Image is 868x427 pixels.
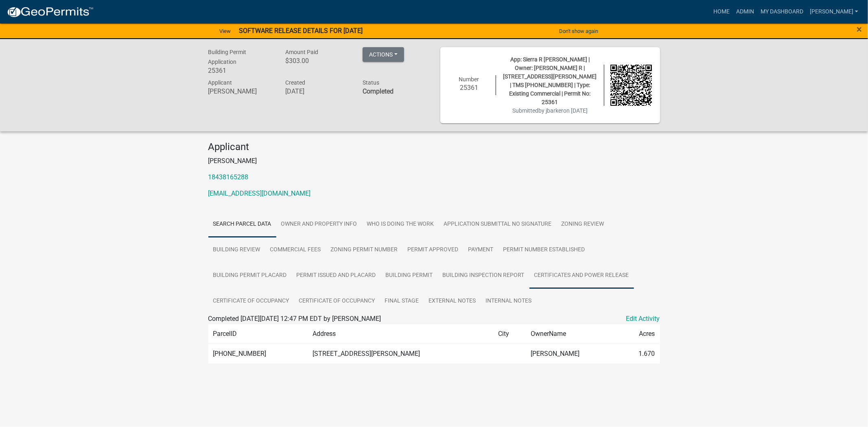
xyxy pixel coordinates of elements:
[439,211,557,237] a: Application Submittal no signature
[557,211,609,237] a: Zoning Review
[208,315,381,322] span: Completed [DATE][DATE] 12:47 PM EDT by [PERSON_NAME]
[710,4,733,20] a: Home
[380,288,424,314] a: Final Stage
[285,57,350,65] h6: $303.00
[208,237,265,263] a: Building Review
[757,4,807,20] a: My Dashboard
[807,4,861,20] a: [PERSON_NAME]
[512,107,588,114] span: Submitted on [DATE]
[363,47,404,62] button: Actions
[285,49,318,55] span: Amount Paid
[308,344,493,364] td: [STREET_ADDRESS][PERSON_NAME]
[438,263,529,289] a: Building Inspection Report
[403,237,464,263] a: Permit Approved
[208,211,276,237] a: Search Parcel Data
[239,27,363,35] strong: SOFTWARE RELEASE DETAILS FOR [DATE]
[208,344,308,364] td: [PHONE_NUMBER]
[857,24,862,34] button: Close
[526,324,619,344] td: OwnerName
[208,79,232,86] span: Applicant
[208,173,249,181] a: 18438165288
[503,56,597,105] span: App: Sierra R [PERSON_NAME] | Owner: [PERSON_NAME] R | [STREET_ADDRESS][PERSON_NAME] | TMS [PHONE...
[208,67,273,74] h6: 25361
[498,237,590,263] a: Permit Number Established
[733,4,757,20] a: Admin
[285,87,350,95] h6: [DATE]
[538,107,563,114] span: by jbarker
[208,49,247,65] span: Building Permit Application
[326,237,403,263] a: Zoning Permit Number
[294,288,380,314] a: Certificate of Occupancy
[448,84,490,91] h6: 25361
[308,324,493,344] td: Address
[285,79,305,86] span: Created
[481,288,537,314] a: Internal Notes
[208,288,294,314] a: Certificate of Occupancy
[362,211,439,237] a: Who is Doing the Work
[363,79,379,86] span: Status
[265,237,326,263] a: Commercial Fees
[626,314,660,324] a: Edit Activity
[208,263,292,289] a: Building Permit Placard
[556,24,601,38] button: Don't show again
[857,24,862,35] span: ×
[381,263,438,289] a: Building Permit
[493,324,526,344] td: City
[363,87,394,95] strong: Completed
[208,190,311,197] a: [EMAIL_ADDRESS][DOMAIN_NAME]
[459,76,479,83] span: Number
[216,24,234,38] a: View
[529,263,634,289] a: Certificates and Power Release
[292,263,381,289] a: Permit Issued and Placard
[610,65,652,106] img: QR code
[464,237,498,263] a: Payment
[208,324,308,344] td: ParcelID
[526,344,619,364] td: [PERSON_NAME]
[208,141,660,153] h4: Applicant
[208,156,660,166] p: [PERSON_NAME]
[424,288,481,314] a: External Notes
[619,324,660,344] td: Acres
[276,211,362,237] a: Owner and Property Info
[619,344,660,364] td: 1.670
[208,87,273,95] h6: [PERSON_NAME]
